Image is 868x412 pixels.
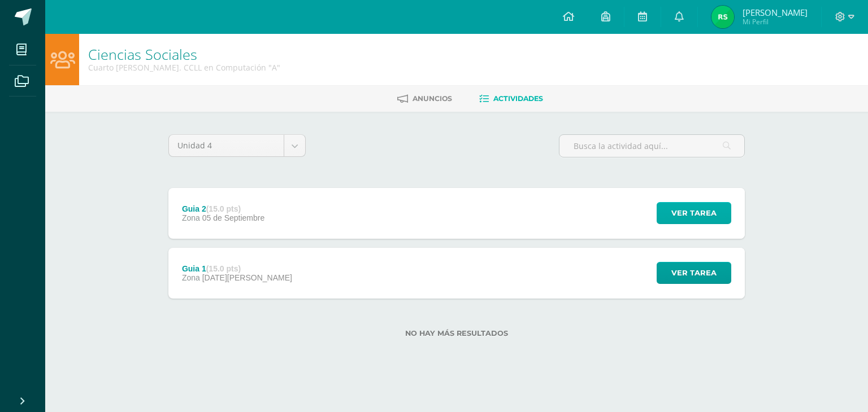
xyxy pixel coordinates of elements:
[657,262,731,284] button: Ver tarea
[743,7,808,18] span: [PERSON_NAME]
[177,135,275,156] span: Unidad 4
[182,273,200,282] span: Zona
[88,45,197,64] a: Ciencias Sociales
[202,273,292,282] span: [DATE][PERSON_NAME]
[397,90,452,108] a: Anuncios
[182,204,264,213] div: Guia 2
[743,17,808,27] span: Mi Perfil
[182,264,292,273] div: Guia 1
[168,329,745,338] label: No hay más resultados
[671,203,717,223] span: Ver tarea
[413,94,452,103] span: Anuncios
[559,135,744,157] input: Busca la actividad aquí...
[88,62,280,73] div: Cuarto Bach. CCLL en Computación 'A'
[206,264,241,273] strong: (15.0 pts)
[169,135,305,156] a: Unidad 4
[493,94,543,103] span: Actividades
[206,204,241,213] strong: (15.0 pts)
[202,213,265,222] span: 05 de Septiembre
[182,213,200,222] span: Zona
[711,6,734,28] img: 6b8055f1fa2aa5a2ea33f5fa0b4220d9.png
[88,46,280,62] h1: Ciencias Sociales
[671,262,717,283] span: Ver tarea
[657,202,731,224] button: Ver tarea
[479,90,543,108] a: Actividades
